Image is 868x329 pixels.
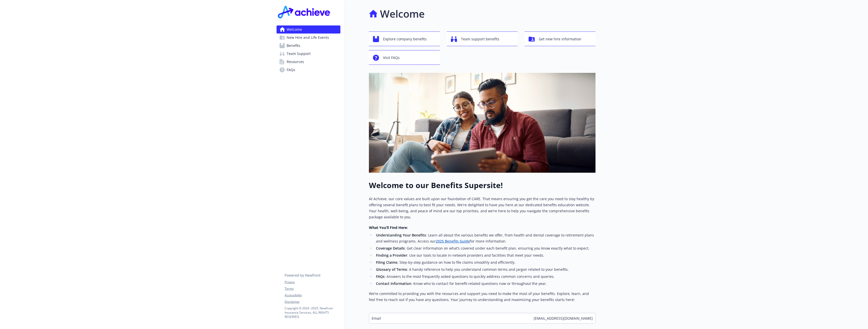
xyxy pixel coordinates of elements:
[287,58,304,66] span: Resources
[287,34,329,42] span: New Hire and Life Events
[376,260,397,265] strong: Filing Claims
[369,196,595,220] p: At Achieve, our core values are built upon our foundation of CARE. That means ensuring you get th...
[369,291,595,303] p: We’re committed to providing you with the resources and support you need to make the most of your...
[447,32,518,46] button: Team support benefits
[461,34,499,44] span: Team support benefits
[285,300,340,304] a: Disclaimer
[287,66,295,74] span: FAQs
[287,42,300,50] span: Benefits
[374,281,595,287] li: : Know who to contact for benefit-related questions now or throughout the year.
[539,34,581,44] span: Get new hire information
[376,281,411,286] strong: Contact Information
[369,50,440,65] button: Visit FAQs
[287,25,302,34] span: Welcome
[277,58,340,66] a: Resources
[376,267,407,272] strong: Glossary of Terms
[374,266,595,273] li: : A handy reference to help you understand common terms and jargon related to your benefits.
[374,259,595,265] li: : Step-by-step guidance on how to file claims smoothly and efficiently.
[436,239,470,244] a: 2025 Benefits Guide
[380,6,425,21] h1: Welcome
[372,316,381,321] span: Email
[534,316,593,321] span: [EMAIL_ADDRESS][DOMAIN_NAME]
[525,32,595,46] button: Get new hire information
[376,253,407,258] strong: Finding a Provider
[369,181,595,190] h1: Welcome to our Benefits Supersite!
[383,34,427,44] span: Explore company benefits
[376,233,426,237] strong: Understanding Your Benefits
[374,232,595,244] li: : Learn all about the various benefits we offer, from health and dental coverage to retirement pl...
[277,66,340,74] a: FAQs
[374,245,595,251] li: : Get clear information on what’s covered under each benefit plan, ensuring you know exactly what...
[277,25,340,34] a: Welcome
[277,34,340,42] a: New Hire and Life Events
[285,280,340,284] a: Privacy
[374,274,595,280] li: : Answers to the most frequently asked questions to quickly address common concerns and queries.
[277,50,340,58] a: Team Support
[285,306,340,319] p: Copyright © 2024 - 2025 , Newfront Insurance Services, ALL RIGHTS RESERVED
[374,252,595,258] li: : Use our tools to locate in-network providers and facilities that meet your needs.
[287,50,311,58] span: Team Support
[376,274,385,279] strong: FAQs
[285,286,340,291] a: Terms
[376,246,405,251] strong: Coverage Details
[285,293,340,297] a: Accessibility
[369,32,440,46] button: Explore company benefits
[383,53,400,63] span: Visit FAQs
[369,73,595,173] img: overview page banner
[369,225,408,230] strong: What You’ll Find Here:
[277,42,340,50] a: Benefits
